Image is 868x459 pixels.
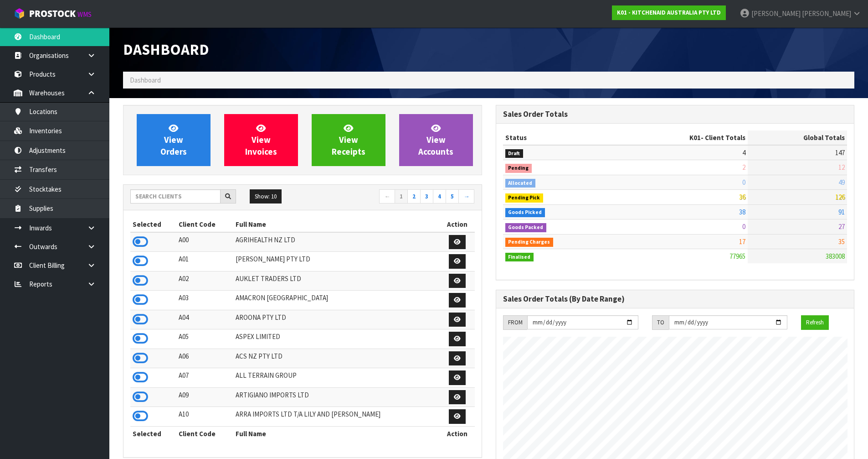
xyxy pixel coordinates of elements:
td: [PERSON_NAME] PTY LTD [233,252,440,271]
a: 3 [420,189,433,204]
th: - Client Totals [616,130,748,145]
div: FROM [503,315,527,330]
th: Global Totals [748,130,847,145]
span: 77965 [729,252,745,261]
h3: Sales Order Totals [503,110,847,119]
span: ProStock [29,8,76,20]
td: AUKLET TRADERS LTD [233,271,440,291]
span: 12 [838,163,845,172]
span: 36 [739,193,745,201]
span: [PERSON_NAME] [802,9,851,18]
span: 147 [835,148,845,157]
a: 4 [433,189,446,204]
span: Goods Picked [505,208,545,217]
a: ViewOrders [137,114,211,166]
span: 4 [742,148,745,157]
span: [PERSON_NAME] [751,9,801,18]
span: Finalised [505,253,534,262]
td: A05 [176,329,234,349]
span: 0 [742,222,745,231]
td: A07 [176,368,234,388]
small: WMS [77,10,92,19]
th: Action [440,217,475,232]
td: ASPEX LIMITED [233,329,440,349]
strong: K01 - KITCHENAID AUSTRALIA PTY LTD [617,9,721,16]
span: 49 [838,178,845,187]
span: Dashboard [130,76,161,84]
th: Client Code [176,217,234,232]
td: AGRIHEALTH NZ LTD [233,232,440,252]
td: A03 [176,291,234,310]
td: ACS NZ PTY LTD [233,349,440,368]
span: Pending Pick [505,193,544,203]
a: ViewReceipts [312,114,385,166]
span: View Receipts [332,123,365,157]
th: Action [440,426,475,441]
span: 17 [739,237,745,246]
span: View Accounts [418,123,453,157]
td: A09 [176,387,234,407]
a: ← [379,189,395,204]
td: A00 [176,232,234,252]
span: 0 [742,178,745,187]
span: Pending Charges [505,238,554,247]
h3: Sales Order Totals (By Date Range) [503,295,847,303]
span: 91 [838,208,845,216]
span: Pending [505,164,532,173]
span: 27 [838,222,845,231]
td: A06 [176,349,234,368]
span: 35 [838,237,845,246]
span: K01 [689,133,701,142]
a: ViewAccounts [399,114,473,166]
td: ARRA IMPORTS LTD T/A LILY AND [PERSON_NAME] [233,407,440,427]
td: ALL TERRAIN GROUP [233,368,440,388]
td: A02 [176,271,234,291]
span: 2 [742,163,745,172]
span: Goods Packed [505,223,547,232]
span: Dashboard [123,40,209,59]
nav: Page navigation [309,189,475,205]
span: 38 [739,208,745,216]
span: 383008 [826,252,845,261]
th: Full Name [233,217,440,232]
td: A10 [176,407,234,427]
th: Selected [130,426,176,441]
span: 126 [835,193,845,201]
td: AMACRON [GEOGRAPHIC_DATA] [233,291,440,310]
a: 1 [395,189,408,204]
th: Status [503,130,617,145]
td: A01 [176,252,234,271]
span: Allocated [505,179,536,188]
a: 5 [446,189,459,204]
span: Draft [505,149,524,158]
td: ARTIGIANO IMPORTS LTD [233,387,440,407]
a: ViewInvoices [224,114,298,166]
a: → [458,189,474,204]
td: AROONA PTY LTD [233,310,440,329]
a: 2 [407,189,421,204]
button: Show: 10 [250,189,282,204]
span: View Orders [160,123,187,157]
td: A04 [176,310,234,329]
input: Search clients [130,189,221,203]
span: View Invoices [245,123,277,157]
th: Full Name [233,426,440,441]
th: Selected [130,217,176,232]
button: Refresh [801,315,829,330]
a: K01 - KITCHENAID AUSTRALIA PTY LTD [612,5,726,20]
div: TO [652,315,669,330]
th: Client Code [176,426,234,441]
img: cube-alt.png [14,8,25,19]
